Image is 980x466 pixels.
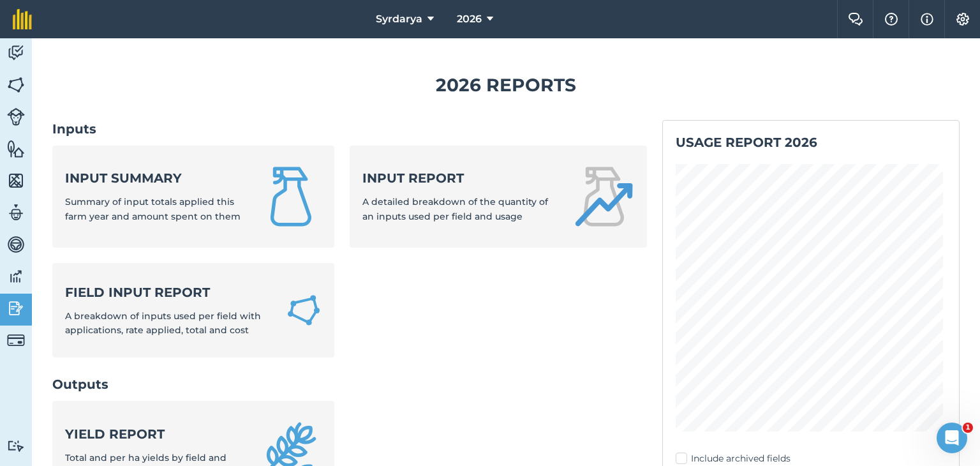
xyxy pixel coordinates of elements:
[52,263,334,358] a: Field Input ReportA breakdown of inputs used per field with applications, rate applied, total and...
[13,9,32,29] img: fieldmargin Logo
[7,171,25,190] img: svg+xml;base64,PHN2ZyB4bWxucz0iaHR0cDovL3d3dy53My5vcmcvMjAwMC9zdmciIHdpZHRoPSI1NiIgaGVpZ2h0PSI2MC...
[52,146,334,248] a: Input summarySummary of input totals applied this farm year and amount spent on them
[7,299,25,318] img: svg+xml;base64,PD94bWwgdmVyc2lvbj0iMS4wIiBlbmNvZGluZz0idXRmLTgiPz4KPCEtLSBHZW5lcmF0b3I6IEFkb2JlIE...
[52,120,647,138] h2: Inputs
[884,13,899,26] img: A question mark icon
[573,166,634,227] img: Input report
[457,11,482,27] span: 2026
[52,375,647,393] h2: Outputs
[921,11,933,27] img: svg+xml;base64,PHN2ZyB4bWxucz0iaHR0cDovL3d3dy53My5vcmcvMjAwMC9zdmciIHdpZHRoPSIxNyIgaGVpZ2h0PSIxNy...
[7,331,25,349] img: svg+xml;base64,PD94bWwgdmVyc2lvbj0iMS4wIiBlbmNvZGluZz0idXRmLTgiPz4KPCEtLSBHZW5lcmF0b3I6IEFkb2JlIE...
[362,196,548,222] span: A detailed breakdown of the quantity of an inputs used per field and usage
[350,146,647,248] a: Input reportA detailed breakdown of the quantity of an inputs used per field and usage
[286,291,322,329] img: Field Input Report
[7,235,25,254] img: svg+xml;base64,PD94bWwgdmVyc2lvbj0iMS4wIiBlbmNvZGluZz0idXRmLTgiPz4KPCEtLSBHZW5lcmF0b3I6IEFkb2JlIE...
[65,283,271,301] strong: Field Input Report
[7,108,25,126] img: svg+xml;base64,PD94bWwgdmVyc2lvbj0iMS4wIiBlbmNvZGluZz0idXRmLTgiPz4KPCEtLSBHZW5lcmF0b3I6IEFkb2JlIE...
[7,75,25,94] img: svg+xml;base64,PHN2ZyB4bWxucz0iaHR0cDovL3d3dy53My5vcmcvMjAwMC9zdmciIHdpZHRoPSI1NiIgaGVpZ2h0PSI2MC...
[65,425,245,443] strong: Yield report
[963,423,973,433] span: 1
[955,13,970,26] img: A cog icon
[260,166,322,227] img: Input summary
[848,13,863,26] img: Two speech bubbles overlapping with the left bubble in the forefront
[65,196,241,222] span: Summary of input totals applied this farm year and amount spent on them
[52,71,960,100] h1: 2026 Reports
[362,169,558,187] strong: Input report
[676,133,946,151] h2: Usage report 2026
[7,267,25,286] img: svg+xml;base64,PD94bWwgdmVyc2lvbj0iMS4wIiBlbmNvZGluZz0idXRmLTgiPz4KPCEtLSBHZW5lcmF0b3I6IEFkb2JlIE...
[65,169,245,187] strong: Input summary
[376,11,422,27] span: Syrdarya
[7,440,25,452] img: svg+xml;base64,PD94bWwgdmVyc2lvbj0iMS4wIiBlbmNvZGluZz0idXRmLTgiPz4KPCEtLSBHZW5lcmF0b3I6IEFkb2JlIE...
[676,452,946,465] label: Include archived fields
[65,310,261,336] span: A breakdown of inputs used per field with applications, rate applied, total and cost
[7,139,25,158] img: svg+xml;base64,PHN2ZyB4bWxucz0iaHR0cDovL3d3dy53My5vcmcvMjAwMC9zdmciIHdpZHRoPSI1NiIgaGVpZ2h0PSI2MC...
[7,43,25,63] img: svg+xml;base64,PD94bWwgdmVyc2lvbj0iMS4wIiBlbmNvZGluZz0idXRmLTgiPz4KPCEtLSBHZW5lcmF0b3I6IEFkb2JlIE...
[937,423,967,453] iframe: Intercom live chat
[7,203,25,222] img: svg+xml;base64,PD94bWwgdmVyc2lvbj0iMS4wIiBlbmNvZGluZz0idXRmLTgiPz4KPCEtLSBHZW5lcmF0b3I6IEFkb2JlIE...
